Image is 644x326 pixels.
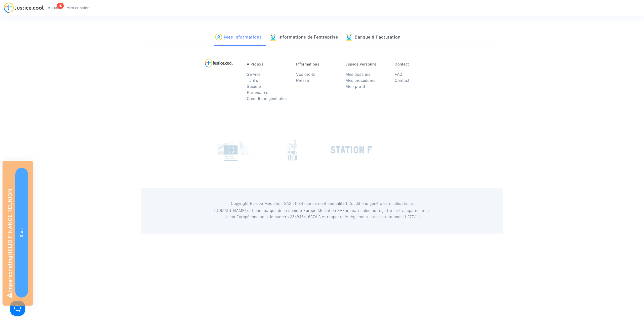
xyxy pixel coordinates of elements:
p: Copyright Europe Mediation SAS l Politique de confidentialité l Conditions générales d’utilisa... [208,201,437,207]
a: Mes dossiers [62,4,95,12]
a: Mes informations [215,29,262,46]
span: Stop [19,228,24,237]
img: icon-passager.svg [215,34,222,41]
img: europe_commision.png [218,139,249,161]
div: 1K [57,3,64,9]
a: Service [247,72,261,77]
span: Mes dossiers [66,6,91,10]
a: Mon profil [345,84,365,89]
p: Contact [395,62,436,67]
p: À Propos [247,62,289,67]
img: icon-banque.svg [269,34,276,41]
iframe: Help Scout Beacon - Open [10,301,25,316]
a: Mes dossiers [345,72,370,77]
img: icon-banque.svg [346,34,353,41]
button: Stop [15,168,28,298]
a: Contact [395,78,410,83]
a: Informations de l'entreprise [269,29,338,46]
p: Informations [296,62,338,67]
img: stationf.png [331,146,372,154]
a: Mes procédures [345,78,375,83]
img: jc-logo.svg [4,3,44,13]
a: Partenaires [247,90,268,95]
a: Presse [296,78,309,83]
span: Actus [48,6,58,10]
p: [DOMAIN_NAME] est une marque de la société Europe Mediation SAS immatriculée au registre de tr... [208,208,437,220]
img: french_tech.png [288,139,297,161]
a: 1KActus [44,4,62,12]
a: FAQ [395,72,403,77]
a: Société [247,84,261,89]
a: Tarifs [247,78,258,83]
p: Espace Personnel [345,62,387,67]
a: Banque & Facturation [346,29,400,46]
img: logo-lg.svg [205,58,233,68]
a: Vos droits [296,72,315,77]
div: Impersonating [3,161,33,306]
a: Conditions générales [247,96,287,101]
